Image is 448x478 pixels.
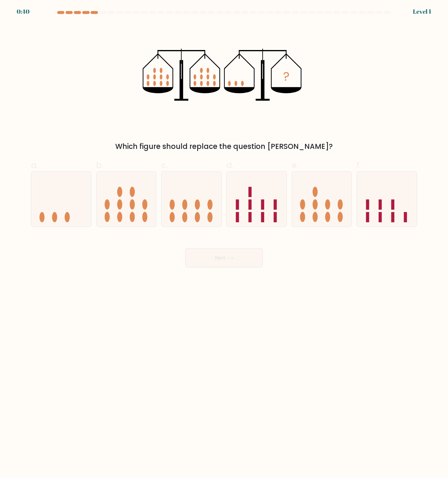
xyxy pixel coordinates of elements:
[161,159,168,171] span: c.
[283,68,290,85] tspan: ?
[413,7,431,16] div: Level 1
[31,159,38,171] span: a.
[292,159,298,171] span: e.
[96,159,103,171] span: b.
[185,248,263,267] button: Next
[17,7,29,16] div: 0:40
[35,141,413,152] div: Which figure should replace the question [PERSON_NAME]?
[226,159,234,171] span: d.
[357,159,361,171] span: f.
